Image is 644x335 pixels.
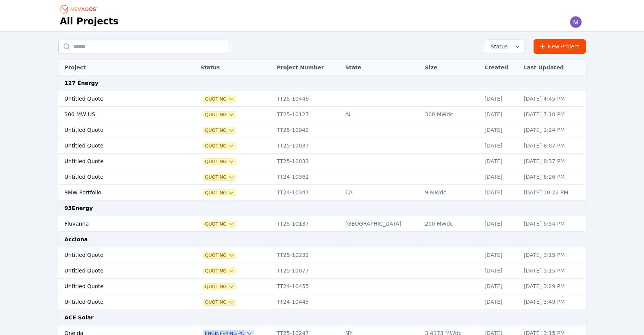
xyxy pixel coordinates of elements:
[58,185,586,200] tr: 9MW PortfolioQuotingTT24-10347CA9 MWdc[DATE][DATE] 10:22 PM
[58,60,178,75] th: Project
[520,91,586,107] td: [DATE] 4:45 PM
[273,154,341,169] td: TT25-10033
[58,122,178,138] td: Untitled Quote
[481,154,520,169] td: [DATE]
[533,39,586,54] a: New Project
[273,60,341,75] th: Project Number
[421,185,481,200] td: 9 MWdc
[520,294,586,310] td: [DATE] 3:49 PM
[273,279,341,294] td: TT24-10455
[520,185,586,200] td: [DATE] 10:22 PM
[58,185,178,200] td: 9MW Portfolio
[58,279,586,294] tr: Untitled QuoteQuotingTT24-10455[DATE][DATE] 3:29 PM
[203,268,236,274] button: Quoting
[487,43,508,50] span: Status
[570,16,582,28] img: Madeline Koldos
[58,310,586,325] td: ACE Solar
[481,279,520,294] td: [DATE]
[60,15,119,27] h1: All Projects
[197,60,273,75] th: Status
[273,263,341,279] td: TT25-10077
[203,143,236,149] button: Quoting
[58,154,586,169] tr: Untitled QuoteQuotingTT25-10033[DATE][DATE] 8:37 PM
[203,96,236,102] button: Quoting
[273,216,341,232] td: TT25-10137
[58,294,178,310] td: Untitled Quote
[203,299,236,305] button: Quoting
[58,294,586,310] tr: Untitled QuoteQuotingTT24-10445[DATE][DATE] 3:49 PM
[421,216,481,232] td: 200 MWdc
[60,3,100,15] nav: Breadcrumb
[203,174,236,180] button: Quoting
[273,107,341,122] td: TT25-10127
[58,169,586,185] tr: Untitled QuoteQuotingTT24-10362[DATE][DATE] 6:26 PM
[520,122,586,138] td: [DATE] 1:24 PM
[58,279,178,294] td: Untitled Quote
[58,107,178,122] td: 300 MW US
[481,138,520,154] td: [DATE]
[203,284,236,290] button: Quoting
[58,107,586,122] tr: 300 MW USQuotingTT25-10127AL300 MWdc[DATE][DATE] 7:10 PM
[203,127,236,133] button: Quoting
[273,169,341,185] td: TT24-10362
[58,247,586,263] tr: Untitled QuoteQuotingTT25-10232[DATE][DATE] 3:15 PM
[58,263,586,279] tr: Untitled QuoteQuotingTT25-10077[DATE][DATE] 5:15 PM
[341,60,421,75] th: State
[481,185,520,200] td: [DATE]
[58,122,586,138] tr: Untitled QuoteQuotingTT25-10042[DATE][DATE] 1:24 PM
[273,91,341,107] td: TT25-10446
[520,279,586,294] td: [DATE] 3:29 PM
[58,216,586,232] tr: FluvannaQuotingTT25-10137[GEOGRAPHIC_DATA]200 MWdc[DATE][DATE] 6:54 PM
[421,107,481,122] td: 300 MWdc
[58,91,178,107] td: Untitled Quote
[341,185,421,200] td: CA
[203,252,236,258] button: Quoting
[341,216,421,232] td: [GEOGRAPHIC_DATA]
[58,138,586,154] tr: Untitled QuoteQuotingTT25-10037[DATE][DATE] 8:07 PM
[203,159,236,165] button: Quoting
[58,216,178,232] td: Fluvanna
[273,138,341,154] td: TT25-10037
[273,294,341,310] td: TT24-10445
[58,154,178,169] td: Untitled Quote
[203,112,236,118] button: Quoting
[341,107,421,122] td: AL
[273,122,341,138] td: TT25-10042
[520,216,586,232] td: [DATE] 6:54 PM
[481,263,520,279] td: [DATE]
[58,232,586,247] td: Acciona
[203,221,236,227] button: Quoting
[58,263,178,279] td: Untitled Quote
[481,91,520,107] td: [DATE]
[481,247,520,263] td: [DATE]
[58,247,178,263] td: Untitled Quote
[520,263,586,279] td: [DATE] 5:15 PM
[520,154,586,169] td: [DATE] 8:37 PM
[421,60,481,75] th: Size
[58,200,586,216] td: 93Energy
[58,75,586,91] td: 127 Energy
[203,190,236,196] button: Quoting
[520,138,586,154] td: [DATE] 8:07 PM
[481,107,520,122] td: [DATE]
[520,60,586,75] th: Last Updated
[481,294,520,310] td: [DATE]
[58,138,178,154] td: Untitled Quote
[481,169,520,185] td: [DATE]
[58,91,586,107] tr: Untitled QuoteQuotingTT25-10446[DATE][DATE] 4:45 PM
[273,185,341,200] td: TT24-10347
[481,216,520,232] td: [DATE]
[273,247,341,263] td: TT25-10232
